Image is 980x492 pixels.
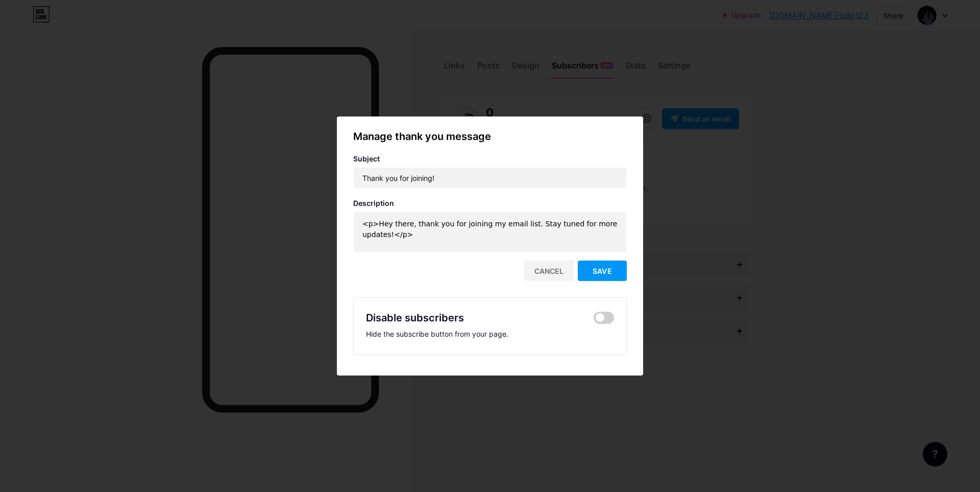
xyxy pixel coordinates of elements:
[524,261,574,281] div: Cancel
[354,168,626,188] input: Thank you for joining
[593,267,612,275] span: Save
[353,129,627,144] div: Manage thank you message
[578,261,627,281] button: Save
[353,154,627,163] div: Subject
[366,310,464,325] div: Disable subscribers
[353,199,627,207] div: Description
[366,330,614,338] div: Hide the subscribe button from your page.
